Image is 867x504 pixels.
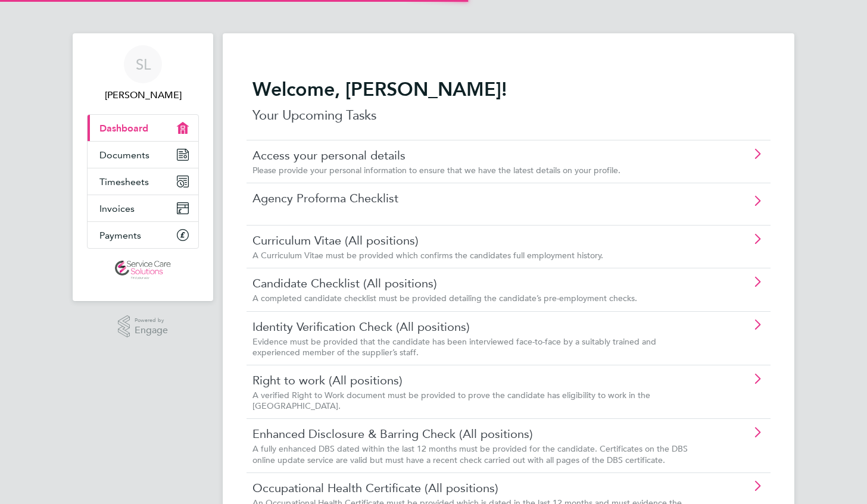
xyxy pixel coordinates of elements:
a: Access your personal details [252,148,697,163]
span: A Curriculum Vitae must be provided which confirms the candidates full employment history. [252,250,603,261]
a: SL[PERSON_NAME] [87,45,199,102]
img: servicecare-logo-retina.png [115,261,171,280]
a: Agency Proforma Checklist [252,190,697,206]
h2: Welcome, [PERSON_NAME]! [252,77,765,101]
a: Payments [88,222,198,248]
span: Documents [99,149,149,161]
a: Right to work (All positions) [252,372,697,388]
a: Go to home page [87,261,199,280]
span: Evidence must be provided that the candidate has been interviewed face-to-face by a suitably trai... [252,336,656,358]
span: Stephanie Little [87,88,199,102]
a: Candidate Checklist (All positions) [252,276,697,291]
a: Occupational Health Certificate (All positions) [252,480,697,496]
p: Your Upcoming Tasks [252,106,765,125]
span: Dashboard [99,123,148,134]
a: Timesheets [88,168,198,195]
span: A completed candidate checklist must be provided detailing the candidate’s pre-employment checks. [252,293,637,303]
a: Powered byEngage [118,315,169,338]
a: Documents [88,142,198,168]
a: Invoices [88,195,198,221]
nav: Main navigation [73,33,213,301]
span: Invoices [99,203,135,214]
span: Please provide your personal information to ensure that we have the latest details on your profile. [252,165,620,176]
span: A verified Right to Work document must be provided to prove the candidate has eligibility to work... [252,390,650,411]
a: Curriculum Vitae (All positions) [252,233,697,248]
span: Timesheets [99,176,149,187]
span: Payments [99,230,141,241]
span: Powered by [135,315,168,325]
a: Dashboard [88,115,198,141]
a: Enhanced Disclosure & Barring Check (All positions) [252,426,697,442]
span: A fully enhanced DBS dated within the last 12 months must be provided for the candidate. Certific... [252,443,688,465]
a: Identity Verification Check (All positions) [252,319,697,334]
span: Engage [135,325,168,336]
span: SL [136,57,151,72]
